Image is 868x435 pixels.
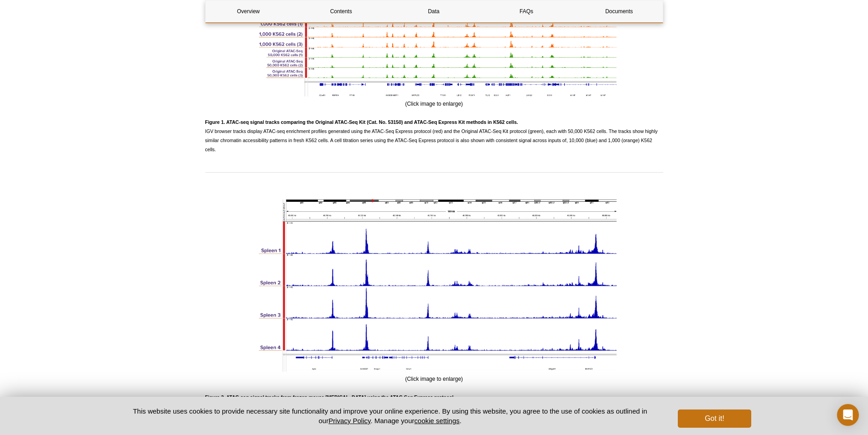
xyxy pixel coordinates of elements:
[678,409,751,428] button: Got it!
[483,0,569,22] a: FAQs
[205,394,655,418] span: IGV browser tracks display chromatin accessibility profiles from four technical replicates genera...
[576,0,662,22] a: Documents
[298,0,384,22] a: Contents
[205,119,658,152] span: IGV browser tracks display ATAC-seq enrichment profiles generated using the ATAC-Seq Express prot...
[414,417,459,425] button: cookie settings
[328,417,370,425] a: Privacy Policy
[391,0,477,22] a: Data
[205,394,455,400] strong: Figure 2. ATAC-seq signal tracks from frozen mouse [MEDICAL_DATA] using the ATAC-Seq Express prot...
[205,189,663,384] div: (Click image to enlarge)
[117,406,663,425] p: This website uses cookies to provide necessary site functionality and improve your online experie...
[205,119,518,125] strong: Figure 1. ATAC-seq signal tracks comparing the Original ATAC-Seq Kit (Cat. No. 53150) and ATAC-Se...
[206,0,291,22] a: Overview
[252,189,617,372] img: ATAC-Seq Express Spleen Data
[837,404,859,426] div: Open Intercom Messenger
